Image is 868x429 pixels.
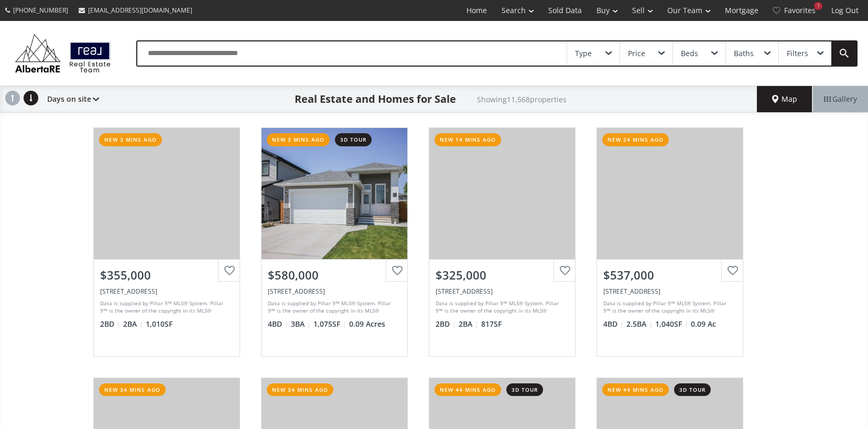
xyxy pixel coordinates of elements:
[787,50,808,57] div: Filters
[146,319,172,329] span: 1,010 SF
[628,50,645,57] div: Price
[691,319,716,329] span: 0.09 Ac
[268,299,398,315] div: Data is supplied by Pillar 9™ MLS® System. Pillar 9™ is the owner of the copyright in its MLS® Sy...
[603,267,736,283] div: $537,000
[481,319,502,329] span: 817 SF
[100,319,121,329] span: 2 BD
[436,299,566,315] div: Data is supplied by Pillar 9™ MLS® System. Pillar 9™ is the owner of the copyright in its MLS® Sy...
[268,267,401,283] div: $580,000
[603,319,624,329] span: 4 BD
[88,6,192,15] span: [EMAIL_ADDRESS][DOMAIN_NAME]
[418,117,586,367] a: new 14 mins ago$325,000[STREET_ADDRESS]Data is supplied by Pillar 9™ MLS® System. Pillar 9™ is th...
[10,31,115,75] img: Logo
[313,319,346,329] span: 1,075 SF
[100,267,233,283] div: $355,000
[123,319,143,329] span: 2 BA
[268,319,288,329] span: 4 BD
[295,92,456,106] h1: Real Estate and Homes for Sale
[681,50,698,57] div: Beds
[459,319,479,329] span: 2 BA
[655,319,688,329] span: 1,040 SF
[73,1,198,20] a: [EMAIL_ADDRESS][DOMAIN_NAME]
[586,117,754,367] a: new 24 mins ago$537,000[STREET_ADDRESS]Data is supplied by Pillar 9™ MLS® System. Pillar 9™ is th...
[814,2,822,10] div: 1
[83,117,251,367] a: new 3 mins ago$355,000[STREET_ADDRESS]Data is supplied by Pillar 9™ MLS® System. Pillar 9™ is the...
[436,319,456,329] span: 2 BD
[626,319,653,329] span: 2.5 BA
[251,117,418,367] a: new 3 mins ago3d tour$580,000[STREET_ADDRESS]Data is supplied by Pillar 9™ MLS® System. Pillar 9™...
[575,50,592,57] div: Type
[812,86,868,112] div: Gallery
[603,299,734,315] div: Data is supplied by Pillar 9™ MLS® System. Pillar 9™ is the owner of the copyright in its MLS® Sy...
[734,50,754,57] div: Baths
[291,319,311,329] span: 3 BA
[100,299,231,315] div: Data is supplied by Pillar 9™ MLS® System. Pillar 9™ is the owner of the copyright in its MLS® Sy...
[268,287,401,296] div: 67 Kensington Road West, Lethbridge, AB T1J 5N5
[603,287,736,296] div: 1432 43 Street NE, Calgary, AB T2A 3L6
[13,6,68,15] span: [PHONE_NUMBER]
[42,86,99,112] div: Days on site
[757,86,812,112] div: Map
[100,287,233,296] div: 30 Cranfield #212, Calgary, AB T3M 0C4
[436,267,569,283] div: $325,000
[772,94,797,104] span: Map
[477,95,567,103] h2: Showing 11,568 properties
[349,319,385,329] span: 0.09 Acres
[824,94,857,104] span: Gallery
[436,287,569,296] div: 3950 46 Avenue NW #305, Calgary, AB T3A 0L9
